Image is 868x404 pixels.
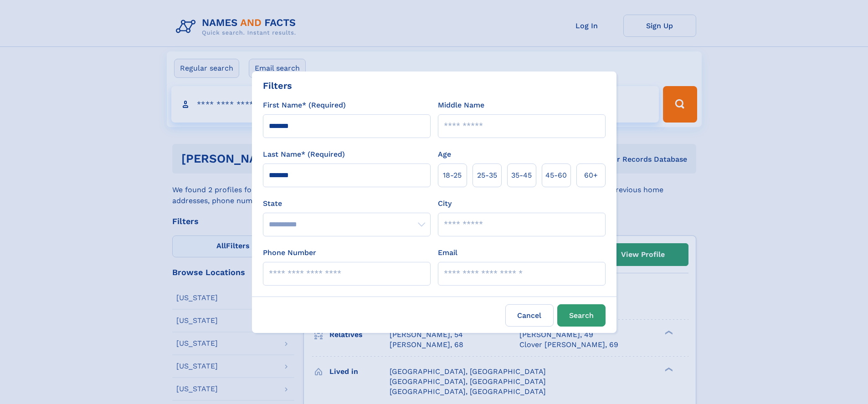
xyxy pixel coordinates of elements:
[263,100,346,111] label: First Name* (Required)
[263,149,345,160] label: Last Name* (Required)
[438,100,484,111] label: Middle Name
[263,247,316,258] label: Phone Number
[263,79,292,92] div: Filters
[557,304,606,327] button: Search
[477,170,497,181] span: 25‑35
[505,304,554,327] label: Cancel
[438,247,457,258] label: Email
[438,198,452,209] label: City
[263,198,431,209] label: State
[438,149,451,160] label: Age
[443,170,462,181] span: 18‑25
[584,170,598,181] span: 60+
[511,170,532,181] span: 35‑45
[545,170,567,181] span: 45‑60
